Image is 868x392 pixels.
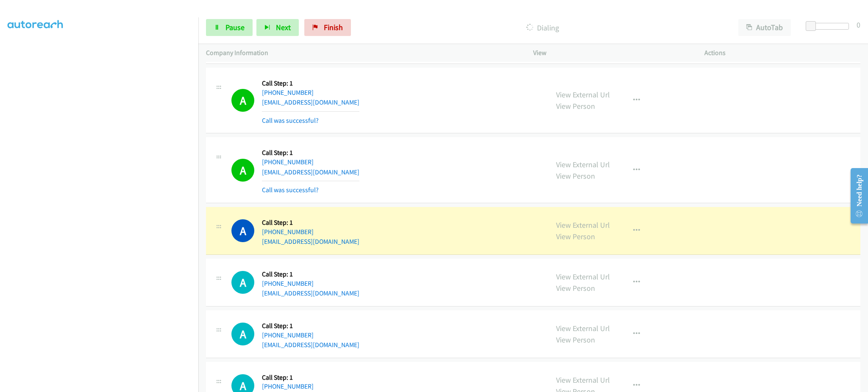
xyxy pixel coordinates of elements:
a: [PHONE_NUMBER] [262,158,314,166]
a: View External Url [556,272,610,282]
a: [PHONE_NUMBER] [262,382,314,390]
h1: A [231,271,254,294]
h5: Call Step: 1 [262,373,359,382]
h5: Call Step: 1 [262,149,359,157]
a: [EMAIL_ADDRESS][DOMAIN_NAME] [262,237,359,246]
a: Finish [304,19,351,36]
span: Next [276,22,291,32]
h5: Call Step: 1 [262,270,359,279]
a: [EMAIL_ADDRESS][DOMAIN_NAME] [262,168,359,176]
h1: A [231,323,254,345]
a: View External Url [556,90,610,99]
a: Call was successful? [262,186,319,194]
a: [EMAIL_ADDRESS][DOMAIN_NAME] [262,289,359,297]
h5: Call Step: 1 [262,322,359,330]
p: Company Information [206,48,518,58]
p: Actions [704,48,860,58]
a: Pause [206,19,253,36]
a: Call was successful? [262,116,319,124]
h1: A [231,219,254,242]
a: [EMAIL_ADDRESS][DOMAIN_NAME] [262,98,359,106]
button: AutoTab [738,19,791,36]
button: Next [256,19,299,36]
div: The call is yet to be attempted [231,271,254,294]
a: View Person [556,335,595,345]
a: View Person [556,171,595,181]
div: The call is yet to be attempted [231,323,254,345]
a: [PHONE_NUMBER] [262,331,314,339]
a: View Person [556,101,595,111]
div: 0 [857,19,860,30]
h1: A [231,159,254,182]
a: View External Url [556,160,610,169]
h5: Call Step: 1 [262,218,359,227]
h5: Call Step: 1 [262,79,359,88]
a: View External Url [556,323,610,333]
h1: A [231,89,254,112]
a: View External Url [556,220,610,230]
a: View External Url [556,375,610,385]
span: Pause [225,22,245,32]
span: Finish [324,22,343,32]
a: [PHONE_NUMBER] [262,228,314,236]
a: [PHONE_NUMBER] [262,88,314,97]
a: View Person [556,283,595,293]
iframe: Resource Center [844,162,868,229]
a: View Person [556,232,595,241]
p: View [533,48,689,58]
a: [EMAIL_ADDRESS][DOMAIN_NAME] [262,341,359,349]
div: Delay between calls (in seconds) [810,23,849,30]
a: [PHONE_NUMBER] [262,279,314,287]
p: Dialing [362,22,723,33]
